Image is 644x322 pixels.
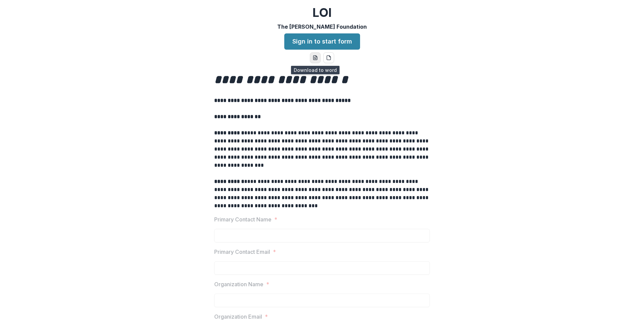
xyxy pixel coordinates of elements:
p: Primary Contact Name [214,215,271,223]
p: The [PERSON_NAME] Foundation [277,23,367,31]
button: word-download [310,52,321,63]
p: Organization Email [214,313,262,321]
button: pdf-download [323,52,334,63]
a: Sign in to start form [284,33,360,50]
p: Primary Contact Email [214,248,270,256]
p: Organization Name [214,280,263,288]
h2: LOI [313,5,332,20]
